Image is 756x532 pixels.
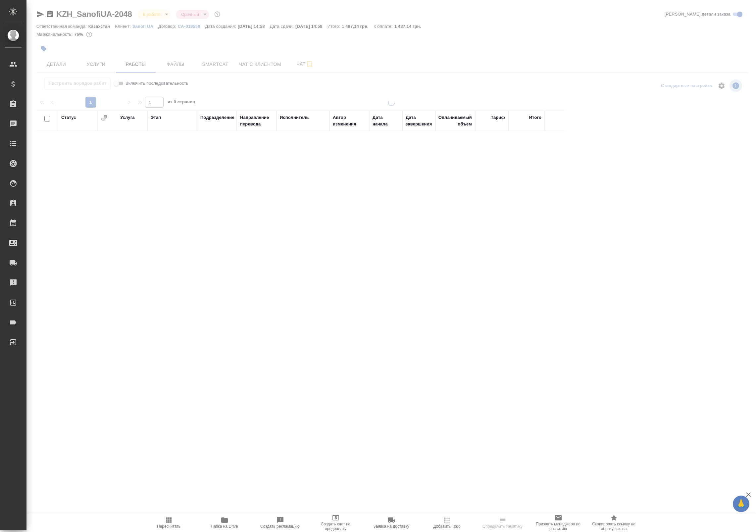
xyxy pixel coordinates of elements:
div: Услуга [120,114,134,121]
div: Исполнитель [280,114,309,121]
button: 🙏 [733,496,749,512]
div: Подразделение [200,114,234,121]
div: Дата завершения [406,114,432,127]
div: Итого [529,114,541,121]
div: Этап [151,114,161,121]
div: Статус [61,114,76,121]
div: Тариф [491,114,505,121]
span: 🙏 [735,497,747,511]
button: Сгруппировать [101,115,108,121]
div: Направление перевода [240,114,273,127]
div: Дата начала [373,114,399,127]
div: Оплачиваемый объем [438,114,472,127]
div: Автор изменения [333,114,366,127]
